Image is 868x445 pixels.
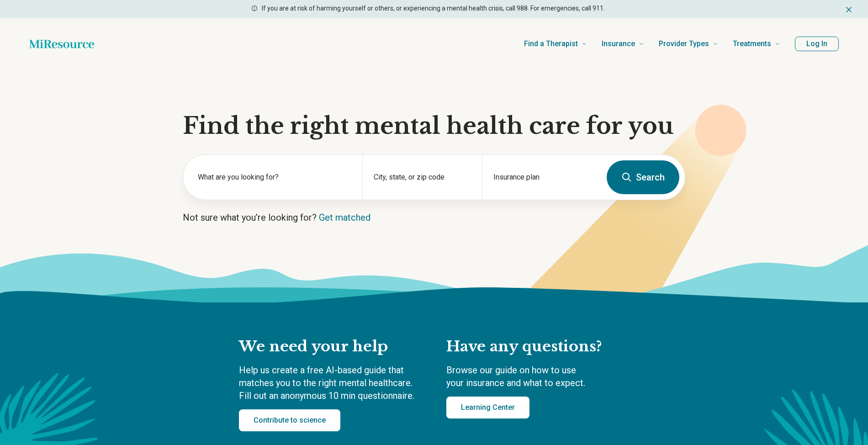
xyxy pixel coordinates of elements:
h2: Have any questions? [446,337,629,356]
button: Log In [795,37,839,51]
span: Provider Types [659,37,709,50]
a: Insurance [602,26,644,62]
p: Browse our guide on how to use your insurance and what to expect. [446,364,629,389]
a: Get matched [319,212,370,223]
p: Help us create a free AI-based guide that matches you to the right mental healthcare. Fill out an... [239,364,428,402]
h2: We need your help [239,337,428,356]
span: Insurance [602,37,635,50]
span: Treatments [733,37,771,50]
p: If you are at risk of harming yourself or others, or experiencing a mental health crisis, call 98... [262,4,605,13]
button: Dismiss [844,4,853,15]
span: Find a Therapist [524,37,578,50]
a: Treatments [733,26,780,62]
button: Search [607,160,679,194]
a: Find a Therapist [524,26,587,62]
label: What are you looking for? [198,172,351,183]
a: Provider Types [659,26,718,62]
h1: Find the right mental health care for you [183,112,685,140]
a: Home page [29,35,94,53]
a: Learning Center [446,397,529,419]
p: Not sure what you’re looking for? [183,211,685,224]
a: Contribute to science [239,409,340,431]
